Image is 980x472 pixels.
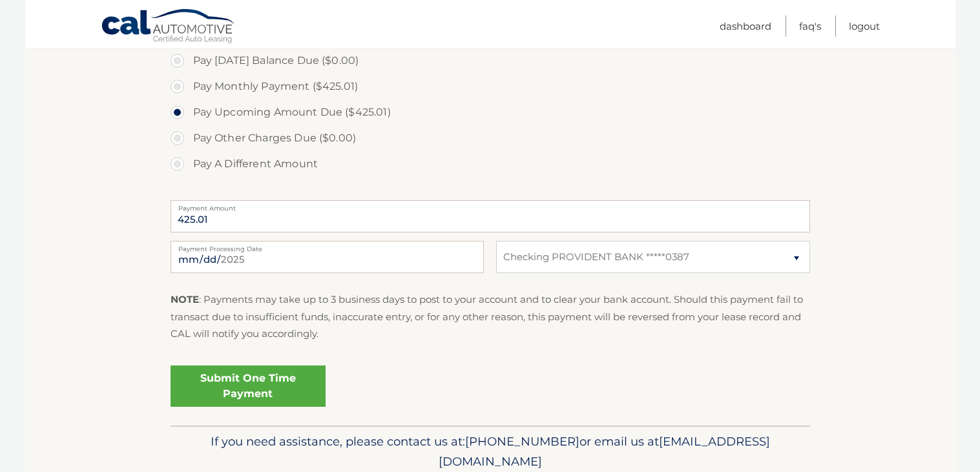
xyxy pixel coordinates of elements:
p: : Payments may take up to 3 business days to post to your account and to clear your bank account.... [171,291,810,342]
strong: NOTE [171,293,199,305]
a: FAQ's [799,15,821,37]
a: Cal Automotive [101,8,236,46]
a: Dashboard [720,15,771,37]
label: Pay Other Charges Due ($0.00) [171,125,810,151]
span: [PHONE_NUMBER] [465,434,579,449]
label: Pay [DATE] Balance Due ($0.00) [171,48,810,74]
input: Payment Date [171,241,484,273]
label: Payment Amount [171,200,810,210]
label: Pay Upcoming Amount Due ($425.01) [171,99,810,125]
a: Submit One Time Payment [171,365,326,407]
label: Pay A Different Amount [171,151,810,177]
label: Pay Monthly Payment ($425.01) [171,74,810,99]
label: Payment Processing Date [171,241,484,251]
input: Payment Amount [171,200,810,232]
a: Logout [849,15,880,37]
